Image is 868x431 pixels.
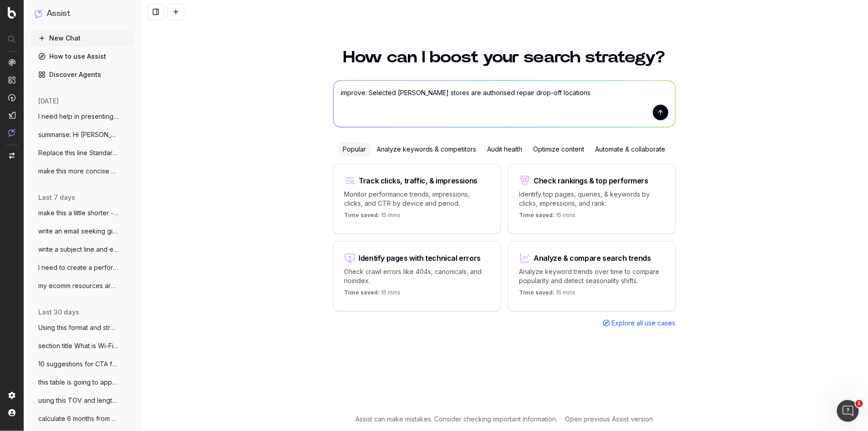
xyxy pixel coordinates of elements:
[38,323,118,332] span: Using this format and structure and tone
[38,263,118,272] span: I need to create a performance review sc
[38,167,118,176] span: make this more concise and clear: Hi Mar
[31,109,133,124] button: I need help in presenting the issues I a
[31,411,133,426] button: calculate 6 months from [DATE]
[359,254,481,262] div: Identify pages with technical errors
[31,206,133,220] button: make this a little shorter - Before brin
[837,400,859,422] iframe: Intercom live chat
[38,341,118,350] span: section title What is Wi-Fi 7? Wi-Fi 7 (
[344,289,401,300] p: 15 mins
[344,190,489,208] p: Monitor performance trends, impressions, clicks, and CTR by device and period.
[38,193,75,202] span: last 7 days
[344,212,401,223] p: 15 mins
[590,142,671,157] div: Automate & collaborate
[565,415,653,424] a: Open previous Assist version
[519,212,555,218] span: Time saved:
[344,267,489,285] p: Check crawl errors like 404s, canonicals, and noindex.
[31,67,133,82] a: Discover Agents
[31,224,133,238] button: write an email seeking giodance from HR:
[8,112,15,119] img: Studio
[31,49,133,64] a: How to use Assist
[8,129,15,137] img: Assist
[31,320,133,335] button: Using this format and structure and tone
[612,319,676,328] span: Explore all use cases
[31,31,133,46] button: New Chat
[31,127,133,142] button: summarise: Hi [PERSON_NAME], Interesting feedba
[35,9,43,18] img: Assist
[338,142,372,157] div: Popular
[31,146,133,160] button: Replace this line Standard delivery is a
[31,357,133,371] button: 10 suggestions for CTA for link to windo
[31,393,133,408] button: using this TOV and length: Cold snap? No
[31,279,133,293] button: my ecomm resources are thin. for big eve
[519,212,576,223] p: 15 mins
[534,177,649,184] div: Check rankings & top performers
[333,49,676,66] h1: How can I boost your search strategy?
[8,7,16,19] img: Botify logo
[528,142,590,157] div: Optimize content
[856,400,863,407] span: 1
[31,164,133,178] button: make this more concise and clear: Hi Mar
[603,319,676,328] a: Explore all use cases
[8,409,15,416] img: My account
[38,208,118,218] span: make this a little shorter - Before brin
[46,7,70,20] h1: Assist
[8,392,15,399] img: Setting
[482,142,528,157] div: Audit health
[38,378,118,387] span: this table is going to appear on a [PERSON_NAME]
[38,281,118,290] span: my ecomm resources are thin. for big eve
[334,81,675,127] textarea: improve: Selected [PERSON_NAME] stores are authorised repair drop-off locations
[38,112,118,121] span: I need help in presenting the issues I a
[38,396,118,405] span: using this TOV and length: Cold snap? No
[344,212,380,218] span: Time saved:
[534,254,652,262] div: Analyze & compare search trends
[519,267,664,285] p: Analyze keyword trends over time to compare popularity and detect seasonality shifts.
[519,289,555,296] span: Time saved:
[31,375,133,390] button: this table is going to appear on a [PERSON_NAME]
[519,289,576,300] p: 15 mins
[38,148,118,157] span: Replace this line Standard delivery is a
[372,142,482,157] div: Analyze keywords & competitors
[359,177,478,184] div: Track clicks, traffic, & impressions
[38,227,118,236] span: write an email seeking giodance from HR:
[38,414,118,423] span: calculate 6 months from [DATE]
[8,94,15,101] img: Activation
[38,130,118,139] span: summarise: Hi [PERSON_NAME], Interesting feedba
[8,59,15,66] img: Analytics
[355,415,557,424] p: Assist can make mistakes. Consider checking important information.
[344,289,380,296] span: Time saved:
[31,339,133,353] button: section title What is Wi-Fi 7? Wi-Fi 7 (
[35,7,129,20] button: Assist
[31,242,133,257] button: write a subject line and email to our se
[519,190,664,208] p: Identify top pages, queries, & keywords by clicks, impressions, and rank.
[38,308,79,317] span: last 30 days
[9,152,15,159] img: Switch project
[8,76,15,84] img: Intelligence
[31,260,133,275] button: I need to create a performance review sc
[38,360,118,369] span: 10 suggestions for CTA for link to windo
[38,245,118,254] span: write a subject line and email to our se
[38,96,59,106] span: [DATE]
